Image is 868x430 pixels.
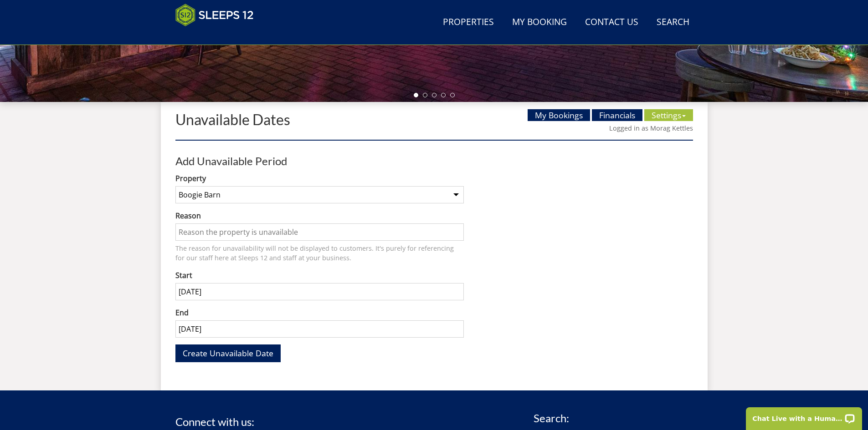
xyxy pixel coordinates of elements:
[609,124,693,132] a: Logged in as Morag Kettles
[171,32,267,40] iframe: Customer reviews powered by Trustpilot
[653,12,693,33] a: Search
[175,111,290,128] a: Unavailable Dates
[534,412,693,424] h3: Search:
[644,109,693,121] a: Settings
[740,401,868,430] iframe: LiveChat chat widget
[439,12,498,33] a: Properties
[175,155,560,167] h3: Add Unavailable Period
[175,320,464,338] input: End Date
[581,12,642,33] a: Contact Us
[175,223,464,241] input: Reason the property is unavailable
[508,12,570,33] a: My Booking
[175,270,464,281] label: Start
[592,109,642,121] a: Financials
[175,344,281,362] button: Create Unavailable Date
[175,243,464,263] p: The reason for unavailability will not be displayed to customers. It's purely for referencing for...
[175,416,254,428] h3: Connect with us:
[175,307,464,318] label: End
[175,210,464,221] label: Reason
[183,348,273,359] span: Create Unavailable Date
[528,109,590,121] a: My Bookings
[175,283,464,300] input: Start date
[175,173,464,184] label: Property
[175,4,254,26] img: Sleeps 12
